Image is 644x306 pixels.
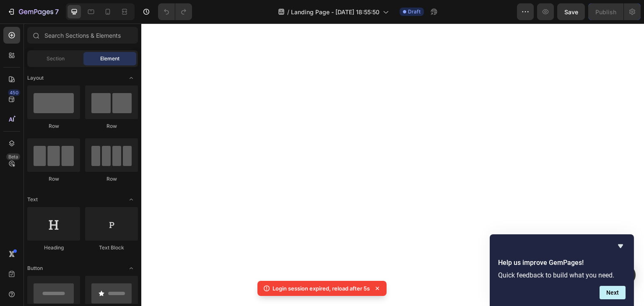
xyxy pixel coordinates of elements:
[6,153,20,160] div: Beta
[3,3,62,20] button: 7
[588,3,623,20] button: Publish
[595,8,616,16] div: Publish
[498,258,626,268] h2: Help us improve GemPages!
[287,8,289,16] span: /
[408,8,421,16] span: Draft
[27,122,80,130] div: Row
[125,193,138,206] span: Toggle open
[47,55,65,62] span: Section
[125,71,138,85] span: Toggle open
[27,74,44,82] span: Layout
[85,122,138,130] div: Row
[27,244,80,252] div: Heading
[564,8,578,16] span: Save
[557,3,585,20] button: Save
[27,27,138,44] input: Search Sections & Elements
[498,271,626,279] p: Quick feedback to build what you need.
[100,55,119,62] span: Element
[273,284,370,293] p: Login session expired, reload after 5s
[85,244,138,252] div: Text Block
[615,241,626,251] button: Hide survey
[600,286,626,299] button: Next question
[125,262,138,275] span: Toggle open
[158,3,192,20] div: Undo/Redo
[8,89,20,96] div: 450
[85,175,138,183] div: Row
[27,265,43,272] span: Button
[141,23,644,306] iframe: Design area
[498,241,626,299] div: Help us improve GemPages!
[55,7,59,17] p: 7
[27,196,38,203] span: Text
[291,8,379,16] span: Landing Page - [DATE] 18:55:50
[27,175,80,183] div: Row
